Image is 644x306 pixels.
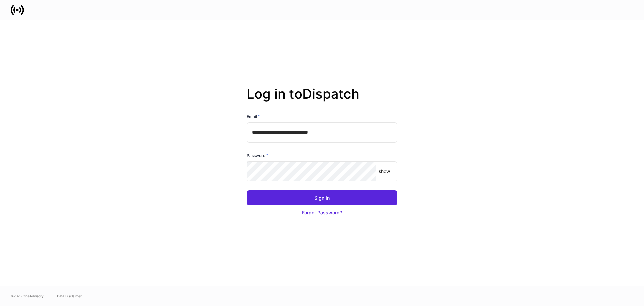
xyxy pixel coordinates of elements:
button: Forgot Password? [247,205,397,220]
h2: Log in to Dispatch [247,86,397,113]
p: show [379,168,390,175]
h6: Email [247,113,260,120]
div: Sign In [314,194,330,201]
span: © 2025 OneAdvisory [11,293,44,299]
a: Data Disclaimer [57,293,82,299]
div: Forgot Password? [302,209,342,216]
button: Sign In [247,190,397,205]
h6: Password [247,152,268,159]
